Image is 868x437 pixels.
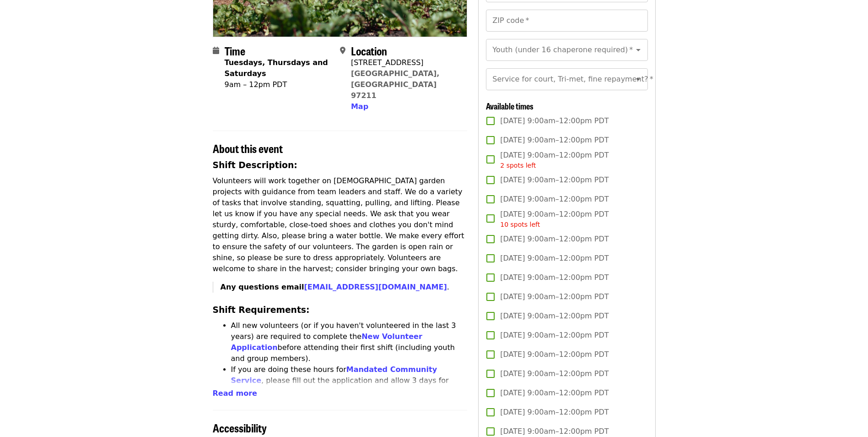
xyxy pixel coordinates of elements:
[500,194,609,205] span: [DATE] 9:00am–12:00pm PDT
[221,283,447,291] strong: Any questions email
[500,407,609,418] span: [DATE] 9:00am–12:00pm PDT
[351,43,387,59] span: Location
[500,162,536,169] span: 2 spots left
[500,135,609,146] span: [DATE] 9:00am–12:00pm PDT
[500,115,609,126] span: [DATE] 9:00am–12:00pm PDT
[500,349,609,360] span: [DATE] 9:00am–12:00pm PDT
[632,73,645,86] button: Open
[500,272,609,283] span: [DATE] 9:00am–12:00pm PDT
[304,283,447,291] a: [EMAIL_ADDRESS][DOMAIN_NAME]
[500,311,609,322] span: [DATE] 9:00am–12:00pm PDT
[351,101,368,112] button: Map
[213,420,267,436] span: Accessibility
[486,10,647,32] input: ZIP code
[500,368,609,379] span: [DATE] 9:00am–12:00pm PDT
[231,332,422,352] a: New Volunteer Application
[500,426,609,437] span: [DATE] 9:00am–12:00pm PDT
[500,388,609,399] span: [DATE] 9:00am–12:00pm PDT
[225,43,245,59] span: Time
[351,102,368,111] span: Map
[213,140,283,156] span: About this event
[213,175,468,274] p: Volunteers will work together on [DEMOGRAPHIC_DATA] garden projects with guidance from team leade...
[225,79,333,90] div: 9am – 12pm PDT
[486,100,534,112] span: Available times
[231,364,468,408] li: If you are doing these hours for , please fill out the application and allow 3 days for approval....
[221,282,468,293] p: .
[213,160,297,170] strong: Shift Description:
[500,291,609,302] span: [DATE] 9:00am–12:00pm PDT
[340,46,345,55] i: map-marker-alt icon
[500,209,609,229] span: [DATE] 9:00am–12:00pm PDT
[500,234,609,245] span: [DATE] 9:00am–12:00pm PDT
[500,221,540,228] span: 10 spots left
[500,150,609,170] span: [DATE] 9:00am–12:00pm PDT
[351,69,440,100] a: [GEOGRAPHIC_DATA], [GEOGRAPHIC_DATA] 97211
[500,253,609,264] span: [DATE] 9:00am–12:00pm PDT
[225,58,328,78] strong: Tuesdays, Thursdays and Saturdays
[213,46,219,55] i: calendar icon
[213,389,257,398] span: Read more
[632,44,645,56] button: Open
[500,175,609,186] span: [DATE] 9:00am–12:00pm PDT
[213,388,257,399] button: Read more
[351,57,460,68] div: [STREET_ADDRESS]
[213,305,310,315] strong: Shift Requirements:
[231,320,468,364] li: All new volunteers (or if you haven't volunteered in the last 3 years) are required to complete t...
[500,330,609,341] span: [DATE] 9:00am–12:00pm PDT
